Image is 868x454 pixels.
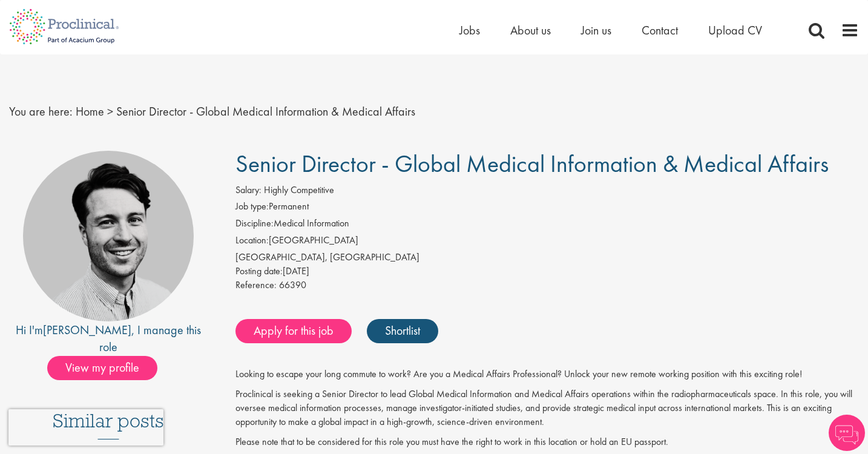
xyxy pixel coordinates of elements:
div: [GEOGRAPHIC_DATA], [GEOGRAPHIC_DATA] [235,251,860,265]
label: Location: [235,234,269,248]
a: Join us [581,22,611,38]
a: [PERSON_NAME] [43,322,131,338]
label: Job type: [235,200,269,214]
p: Proclinical is seeking a Senior Director to lead Global Medical Information and Medical Affairs o... [235,387,860,429]
img: Chatbot [829,415,865,451]
li: [GEOGRAPHIC_DATA] [235,234,860,251]
div: [DATE] [235,265,860,278]
span: 66390 [279,278,306,291]
a: Upload CV [708,22,762,38]
label: Salary: [235,183,261,197]
a: About us [510,22,551,38]
span: You are here: [9,104,73,119]
li: Permanent [235,200,860,217]
span: > [107,104,113,119]
a: Contact [642,22,678,38]
div: Hi I'm , I manage this role [9,321,208,356]
a: Jobs [459,22,480,38]
label: Discipline: [235,217,274,231]
p: Looking to escape your long commute to work? Are you a Medical Affairs Professional? Unlock your ... [235,367,860,381]
span: Senior Director - Global Medical Information & Medical Affairs [116,104,415,119]
span: Posting date: [235,265,283,277]
iframe: reCAPTCHA [8,409,163,446]
a: Apply for this job [235,319,352,343]
a: breadcrumb link [76,104,104,119]
a: Shortlist [367,319,438,343]
span: Senior Director - Global Medical Information & Medical Affairs [235,148,829,179]
li: Medical Information [235,217,860,234]
p: Please note that to be considered for this role you must have the right to work in this location ... [235,435,860,449]
span: Highly Competitive [264,183,334,196]
span: View my profile [47,356,157,380]
label: Reference: [235,278,277,292]
a: View my profile [47,358,169,374]
img: imeage of recruiter Thomas Pinnock [23,151,194,321]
